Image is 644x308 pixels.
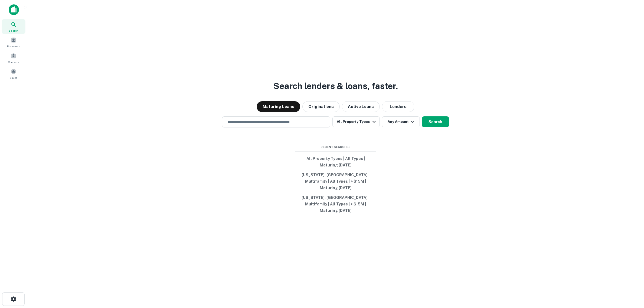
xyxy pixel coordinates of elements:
img: capitalize-icon.png [9,4,19,15]
button: Any Amount [382,116,420,127]
a: Borrowers [2,35,25,50]
span: Borrowers [7,44,20,48]
button: Maturing Loans [257,101,300,112]
button: Active Loans [342,101,380,112]
button: [US_STATE], [GEOGRAPHIC_DATA] | Multifamily | All Types | > $15M | Maturing [DATE] [295,193,376,215]
span: Recent Searches [295,145,376,149]
button: All Property Types | All Types | Maturing [DATE] [295,154,376,170]
a: Saved [2,66,25,81]
span: Saved [10,76,18,80]
button: [US_STATE], [GEOGRAPHIC_DATA] | Multifamily | All Types | > $15M | Maturing [DATE] [295,170,376,193]
button: Search [422,116,449,127]
button: Lenders [382,101,414,112]
iframe: Chat Widget [617,265,644,291]
h3: Search lenders & loans, faster. [273,80,398,93]
span: Contacts [8,60,19,64]
button: Originations [302,101,340,112]
button: All Property Types [332,116,379,127]
span: Search [9,28,18,33]
a: Search [2,19,25,34]
a: Contacts [2,51,25,65]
